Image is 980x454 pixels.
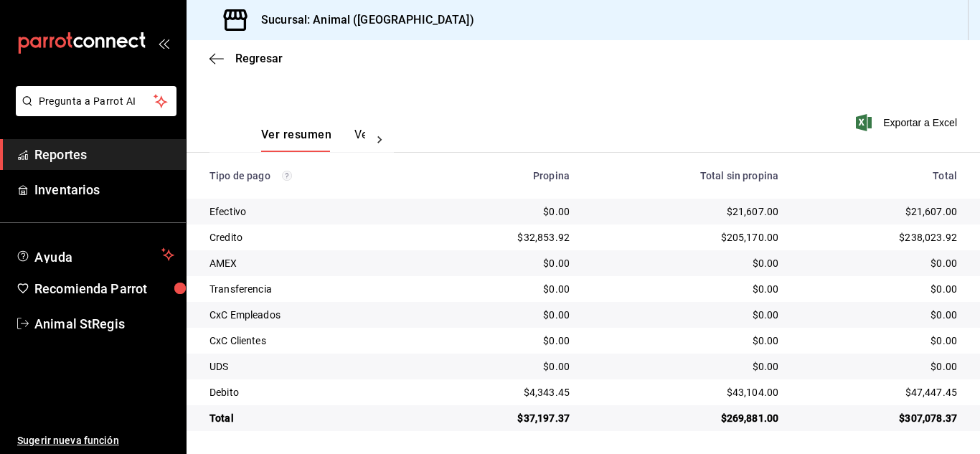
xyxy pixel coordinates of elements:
div: UDS [209,359,415,374]
div: $0.00 [593,334,778,348]
div: $0.00 [438,282,570,296]
div: $37,197.37 [438,411,570,425]
div: Transferencia [209,282,415,296]
div: Total sin propina [593,170,778,181]
button: open_drawer_menu [158,37,169,49]
div: $0.00 [438,334,570,348]
span: Recomienda Parrot [34,279,174,298]
div: $0.00 [438,359,570,374]
div: $0.00 [801,359,957,374]
div: $307,078.37 [801,411,957,425]
div: $0.00 [438,256,570,270]
svg: Los pagos realizados con Pay y otras terminales son montos brutos. [282,171,292,181]
div: $0.00 [438,308,570,322]
a: Pregunta a Parrot AI [10,104,176,119]
h3: Sucursal: Animal ([GEOGRAPHIC_DATA]) [250,11,474,29]
button: Ver pagos [354,128,408,152]
div: AMEX [209,256,415,270]
div: $238,023.92 [801,230,957,245]
div: Debito [209,385,415,399]
div: $0.00 [593,308,778,322]
button: Ver resumen [261,128,331,152]
div: $4,343.45 [438,385,570,399]
span: Ayuda [34,246,156,263]
div: $47,447.45 [801,385,957,399]
span: Inventarios [34,180,174,199]
button: Regresar [209,52,283,65]
button: Exportar a Excel [859,114,957,131]
div: $21,607.00 [801,204,957,219]
div: $269,881.00 [593,411,778,425]
div: $0.00 [801,308,957,322]
div: $205,170.00 [593,230,778,245]
span: Pregunta a Parrot AI [39,94,154,109]
div: Efectivo [209,204,415,219]
div: Credito [209,230,415,245]
div: $0.00 [801,282,957,296]
div: $0.00 [438,204,570,219]
div: $0.00 [801,256,957,270]
div: $43,104.00 [593,385,778,399]
span: Sugerir nueva función [17,433,174,448]
div: CxC Empleados [209,308,415,322]
div: $0.00 [593,282,778,296]
div: Propina [438,170,570,181]
div: $32,853.92 [438,230,570,245]
span: Reportes [34,145,174,164]
div: $0.00 [593,256,778,270]
div: CxC Clientes [209,334,415,348]
div: Total [801,170,957,181]
div: $21,607.00 [593,204,778,219]
div: $0.00 [593,359,778,374]
span: Animal StRegis [34,314,174,334]
button: Pregunta a Parrot AI [16,86,176,116]
span: Regresar [235,52,283,65]
div: Total [209,411,415,425]
div: navigation tabs [261,128,365,152]
div: Tipo de pago [209,170,415,181]
div: $0.00 [801,334,957,348]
